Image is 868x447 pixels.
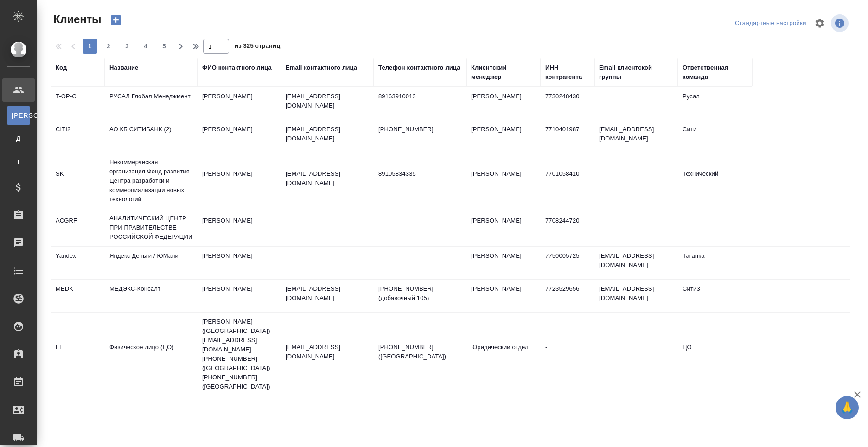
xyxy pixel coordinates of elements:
[157,42,172,51] span: 5
[839,398,855,417] span: 🙏
[198,247,281,279] td: [PERSON_NAME]
[198,87,281,120] td: [PERSON_NAME]
[594,247,678,279] td: [EMAIL_ADDRESS][DOMAIN_NAME]
[545,63,590,82] div: ИНН контрагента
[198,165,281,197] td: [PERSON_NAME]
[105,153,198,209] td: Некоммерческая организация Фонд развития Центра разработки и коммерциализации новых технологий
[157,39,172,54] button: 5
[138,39,153,54] button: 4
[378,125,462,134] p: [PHONE_NUMBER]
[286,343,369,361] p: [EMAIL_ADDRESS][DOMAIN_NAME]
[599,63,673,82] div: Email клиентской группы
[51,247,105,279] td: Yandex
[809,12,831,34] span: Настроить таблицу
[105,209,198,246] td: АНАЛИТИЧЕСКИЙ ЦЕНТР ПРИ ПРАВИТЕЛЬСТВЕ РОССИЙСКОЙ ФЕДЕРАЦИИ
[678,165,752,197] td: Технический
[466,280,541,312] td: [PERSON_NAME]
[105,12,127,28] button: Создать
[120,42,134,51] span: 3
[51,87,105,120] td: T-OP-C
[101,39,116,54] button: 2
[678,120,752,153] td: Сити
[105,247,198,279] td: Яндекс Деньги / ЮМани
[594,120,678,153] td: [EMAIL_ADDRESS][DOMAIN_NAME]
[105,120,198,153] td: АО КБ СИТИБАНК (2)
[378,63,460,72] div: Телефон контактного лица
[466,120,541,153] td: [PERSON_NAME]
[541,211,594,244] td: 7708244720
[541,87,594,120] td: 7730248430
[105,87,198,120] td: РУСАЛ Глобал Менеджмент
[541,120,594,153] td: 7710401987
[120,39,134,54] button: 3
[51,338,105,370] td: FL
[471,63,536,82] div: Клиентский менеджер
[836,396,859,419] button: 🙏
[831,14,850,32] span: Посмотреть информацию
[378,284,462,303] p: [PHONE_NUMBER] (добавочный 105)
[105,338,198,370] td: Физическое лицо (ЦО)
[7,129,30,148] a: Д
[51,211,105,244] td: ACGRF
[733,16,809,31] div: split button
[594,280,678,312] td: [EMAIL_ADDRESS][DOMAIN_NAME]
[12,157,26,166] span: Т
[378,169,462,179] p: 89105834335
[138,42,153,51] span: 4
[202,63,272,72] div: ФИО контактного лица
[678,280,752,312] td: Сити3
[683,63,747,82] div: Ответственная команда
[286,63,357,72] div: Email контактного лица
[56,63,67,72] div: Код
[198,280,281,312] td: [PERSON_NAME]
[51,280,105,312] td: MEDK
[109,63,138,72] div: Название
[466,165,541,197] td: [PERSON_NAME]
[466,338,541,370] td: Юридический отдел
[541,165,594,197] td: 7701058410
[541,280,594,312] td: 7723529656
[678,87,752,120] td: Русал
[286,125,369,143] p: [EMAIL_ADDRESS][DOMAIN_NAME]
[101,42,116,51] span: 2
[286,92,369,110] p: [EMAIL_ADDRESS][DOMAIN_NAME]
[541,338,594,370] td: -
[51,165,105,197] td: SK
[466,247,541,279] td: [PERSON_NAME]
[51,12,101,27] span: Клиенты
[105,280,198,312] td: МЕДЭКС-Консалт
[7,106,30,125] a: [PERSON_NAME]
[286,284,369,303] p: [EMAIL_ADDRESS][DOMAIN_NAME]
[286,169,369,188] p: [EMAIL_ADDRESS][DOMAIN_NAME]
[12,111,26,120] span: [PERSON_NAME]
[198,120,281,153] td: [PERSON_NAME]
[7,153,30,171] a: Т
[378,343,462,361] p: [PHONE_NUMBER] ([GEOGRAPHIC_DATA])
[541,247,594,279] td: 7750005725
[466,211,541,244] td: [PERSON_NAME]
[378,92,462,101] p: 89163910013
[678,338,752,370] td: ЦО
[466,87,541,120] td: [PERSON_NAME]
[198,313,281,396] td: [PERSON_NAME] ([GEOGRAPHIC_DATA]) [EMAIL_ADDRESS][DOMAIN_NAME] [PHONE_NUMBER] ([GEOGRAPHIC_DATA])...
[12,134,26,143] span: Д
[678,247,752,279] td: Таганка
[235,40,280,54] span: из 325 страниц
[198,211,281,244] td: [PERSON_NAME]
[51,120,105,153] td: CITI2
